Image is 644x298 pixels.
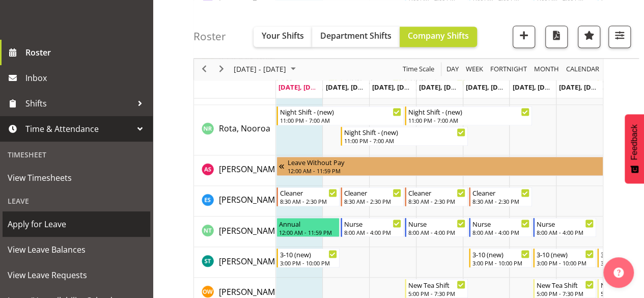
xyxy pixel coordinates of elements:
div: Nurse [408,218,465,228]
a: [PERSON_NAME] [219,224,282,236]
div: September 22 - 28, 2025 [230,59,302,80]
button: Fortnight [489,63,529,76]
div: Tocker, Shannon"s event - 3-10 (new) Begin From Thursday, September 25, 2025 at 3:00:00 PM GMT+12... [469,248,532,267]
div: Welsh, Ollie"s event - New Tea Shift Begin From Friday, September 26, 2025 at 5:00:00 PM GMT+12:0... [533,279,596,298]
button: Next [215,63,229,76]
span: View Timesheets [8,170,145,185]
div: Thompson, Nicola"s event - Nurse Begin From Friday, September 26, 2025 at 8:00:00 AM GMT+12:00 En... [533,218,596,237]
span: [PERSON_NAME] [219,255,282,266]
button: Month [565,63,601,76]
span: [DATE], [DATE] [559,83,605,92]
div: 11:00 PM - 7:00 AM [280,116,401,124]
div: Sutton, Eternal"s event - Cleaner Begin From Monday, September 22, 2025 at 8:30:00 AM GMT+12:00 E... [276,187,340,206]
button: Your Shifts [254,26,312,47]
div: Nurse [537,218,594,228]
div: Cleaner [408,187,465,198]
div: 3:00 PM - 10:00 PM [280,258,337,266]
span: [DATE], [DATE] [512,83,558,92]
div: 12:00 AM - 11:59 PM [279,228,337,236]
div: Tocker, Shannon"s event - 3-10 (new) Begin From Friday, September 26, 2025 at 3:00:00 PM GMT+12:0... [533,248,596,267]
span: Feedback [630,124,639,160]
div: 8:30 AM - 2:30 PM [472,197,529,205]
span: Roster [25,45,148,60]
div: 3-10 (new) [472,249,529,259]
span: Shifts [25,96,132,111]
a: [PERSON_NAME] [219,285,282,297]
td: Sargison, Annmarie resource [194,155,276,186]
button: Feedback - Show survey [625,114,644,183]
span: Rota, Nooroa [219,123,270,134]
div: Sutton, Eternal"s event - Cleaner Begin From Wednesday, September 24, 2025 at 8:30:00 AM GMT+12:0... [405,187,468,206]
div: 3-10 (new) [537,249,594,259]
span: [PERSON_NAME] [219,164,282,175]
span: Day [445,63,460,76]
div: 8:00 AM - 4:00 PM [344,228,401,236]
div: Timesheet [3,144,150,165]
div: 8:00 AM - 4:00 PM [408,228,465,236]
div: New Tea Shift [537,279,594,289]
span: Company Shifts [408,30,469,41]
a: Rota, Nooroa [219,122,270,134]
span: Fortnight [489,63,528,76]
div: Leave [3,191,150,211]
div: 8:00 AM - 4:00 PM [537,228,594,236]
span: Department Shifts [320,30,391,41]
a: View Timesheets [3,165,150,191]
button: Filter Shifts [608,25,631,48]
a: [PERSON_NAME] [219,255,282,267]
span: Inbox [25,70,148,86]
div: Rota, Nooroa"s event - Night Shift - (new) Begin From Tuesday, September 23, 2025 at 11:00:00 PM ... [341,126,468,146]
div: Thompson, Nicola"s event - Nurse Begin From Tuesday, September 23, 2025 at 8:00:00 AM GMT+12:00 E... [341,218,404,237]
h4: Roster [193,31,226,42]
button: Download a PDF of the roster according to the set date range. [545,25,568,48]
span: Time Scale [402,63,435,76]
div: 3:00 PM - 10:00 PM [537,258,594,266]
span: Your Shifts [262,30,304,41]
div: 8:30 AM - 2:30 PM [344,197,401,205]
div: Nurse [344,218,401,228]
img: help-xxl-2.png [613,267,624,278]
button: Department Shifts [312,26,400,47]
span: [PERSON_NAME] [219,286,282,297]
span: View Leave Balances [8,242,145,257]
button: Timeline Week [464,63,485,76]
div: 8:30 AM - 2:30 PM [280,197,337,205]
div: Thompson, Nicola"s event - Nurse Begin From Thursday, September 25, 2025 at 8:00:00 AM GMT+12:00 ... [469,218,532,237]
span: calendar [565,63,600,76]
a: [PERSON_NAME], Eternal [219,194,314,206]
span: Apply for Leave [8,216,145,232]
div: next period [213,59,230,80]
button: September 2025 [232,63,300,76]
span: Month [533,63,560,76]
div: Cleaner [472,187,529,198]
td: Sutton, Eternal resource [194,186,276,216]
div: Thompson, Nicola"s event - Nurse Begin From Wednesday, September 24, 2025 at 8:00:00 AM GMT+12:00... [405,218,468,237]
div: Tocker, Shannon"s event - 3-10 (new) Begin From Monday, September 22, 2025 at 3:00:00 PM GMT+12:0... [276,248,340,267]
div: Rota, Nooroa"s event - Night Shift - (new) Begin From Monday, September 22, 2025 at 11:00:00 PM G... [276,106,404,125]
div: 11:00 PM - 7:00 AM [344,137,465,145]
button: Highlight an important date within the roster. [578,25,600,48]
div: 3-10 (new) [280,249,337,259]
button: Company Shifts [400,26,477,47]
span: [DATE], [DATE] [278,83,330,92]
td: Thompson, Nicola resource [194,216,276,247]
span: Week [465,63,484,76]
div: Sutton, Eternal"s event - Cleaner Begin From Tuesday, September 23, 2025 at 8:30:00 AM GMT+12:00 ... [341,187,404,206]
span: [DATE], [DATE] [372,83,418,92]
td: Rota, Nooroa resource [194,105,276,155]
div: 8:00 AM - 4:00 PM [472,228,529,236]
div: 3:00 PM - 10:00 PM [472,258,529,266]
button: Timeline Day [445,63,461,76]
span: [DATE], [DATE] [325,83,372,92]
span: [DATE], [DATE] [419,83,465,92]
div: Night Shift - (new) [280,106,401,117]
div: 5:00 PM - 7:30 PM [537,289,594,297]
button: Time Scale [401,63,436,76]
a: View Leave Balances [3,237,150,262]
div: Rota, Nooroa"s event - Night Shift - (new) Begin From Wednesday, September 24, 2025 at 11:00:00 P... [405,106,532,125]
div: Cleaner [280,187,337,198]
button: Timeline Month [533,63,561,76]
span: [DATE] - [DATE] [233,63,287,76]
div: 8:30 AM - 2:30 PM [408,197,465,205]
